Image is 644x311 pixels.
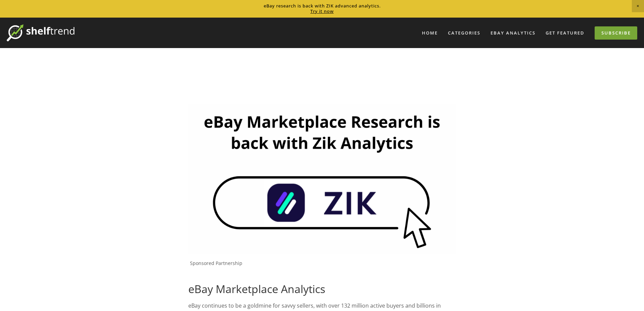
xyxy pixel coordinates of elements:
[188,104,456,254] img: Zik Analytics Sponsored Ad
[188,283,456,295] h1: eBay Marketplace Analytics
[418,27,442,39] a: Home
[7,24,74,41] img: ShelfTrend
[486,27,540,39] a: eBay Analytics
[541,27,589,39] a: Get Featured
[310,8,334,14] a: Try it now
[444,27,485,39] div: Categories
[190,260,456,266] p: Sponsored Partnership
[595,26,637,40] a: Subscribe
